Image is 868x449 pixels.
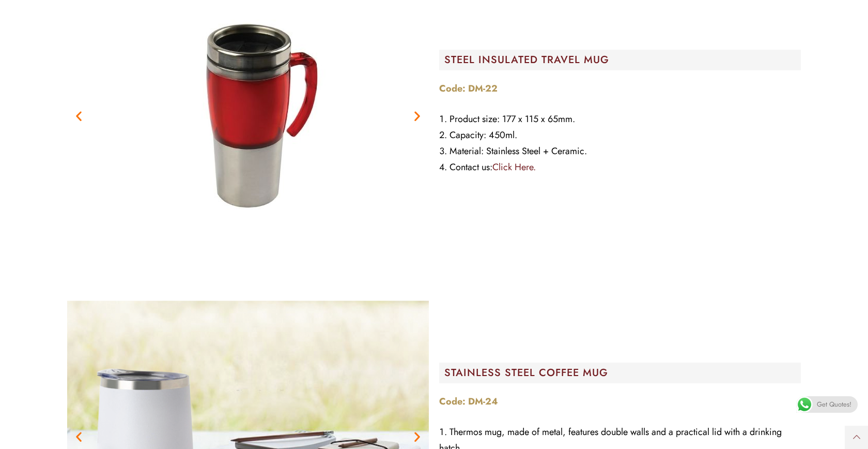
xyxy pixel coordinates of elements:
[439,127,801,143] li: Capacity: 450ml.
[439,111,801,127] li: Product size: 177 x 115 x 65mm.
[411,430,424,443] div: Next slide
[444,368,801,378] h2: STAINLESS STEEL COFFEE MUG
[439,159,801,175] li: Contact us:
[492,160,536,174] a: Click Here.
[439,395,498,408] strong: Code: DM-24
[817,396,851,413] span: Get Quotes!
[444,55,801,65] h2: STEEL INSULATED TRAVEL MUG
[439,82,498,95] strong: Code: DM-22
[411,109,424,122] div: Next slide
[72,430,85,443] div: Previous slide
[72,109,85,122] div: Previous slide
[439,143,801,159] li: Material: Stainless Steel + Ceramic.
